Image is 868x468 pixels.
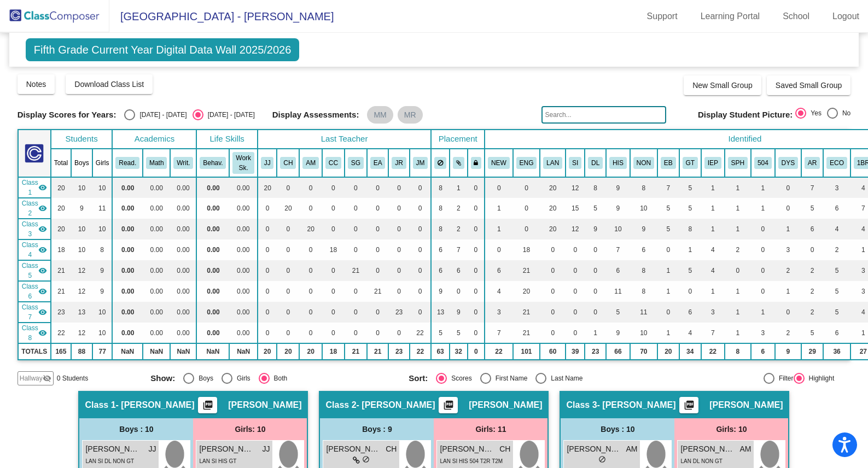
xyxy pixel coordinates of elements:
[18,239,51,260] td: Christi Criss - Eng, EB, GT
[201,400,214,415] mat-icon: picture_as_pdf
[367,219,389,239] td: 0
[516,157,537,169] button: ENG
[170,260,196,281] td: 0.00
[698,110,793,120] span: Display Student Picture:
[450,239,468,260] td: 7
[18,110,116,120] span: Display Scores for Years:
[367,149,389,177] th: Ernest Antu
[801,219,823,239] td: 6
[806,108,822,118] div: Yes
[468,239,485,260] td: 0
[468,219,485,239] td: 0
[299,149,322,177] th: Alejandra Martinez
[299,219,322,239] td: 20
[824,8,868,25] a: Logout
[71,177,92,198] td: 10
[325,157,341,169] button: CC
[258,219,277,239] td: 0
[302,157,319,169] button: AM
[322,239,345,260] td: 18
[112,177,143,198] td: 0.00
[115,157,139,169] button: Read.
[143,281,170,302] td: 0.00
[410,239,432,260] td: 0
[823,198,850,219] td: 6
[630,177,657,198] td: 8
[66,74,153,94] button: Download Class List
[801,260,823,281] td: 2
[196,281,229,302] td: 0.00
[679,177,701,198] td: 5
[566,198,585,219] td: 15
[751,260,775,281] td: 0
[367,239,389,260] td: 0
[124,109,254,120] mat-radio-group: Select an option
[92,198,113,219] td: 11
[322,198,345,219] td: 0
[146,157,167,169] button: Math
[18,74,55,94] button: Notes
[823,177,850,198] td: 3
[92,260,113,281] td: 9
[566,239,585,260] td: 0
[585,239,606,260] td: 0
[299,281,322,302] td: 0
[823,260,850,281] td: 5
[775,219,801,239] td: 1
[196,260,229,281] td: 0.00
[630,219,657,239] td: 9
[775,239,801,260] td: 3
[439,397,458,413] button: Print Students Details
[701,149,725,177] th: Individualized Education Plan
[630,149,657,177] th: Non Hispanic
[701,198,725,219] td: 1
[322,281,345,302] td: 0
[569,157,581,169] button: SI
[431,177,450,198] td: 8
[388,260,409,281] td: 0
[431,239,450,260] td: 6
[485,149,513,177] th: New to AHISD/Cambridge
[431,198,450,219] td: 8
[775,260,801,281] td: 2
[51,260,71,281] td: 21
[823,219,850,239] td: 4
[92,239,113,260] td: 8
[261,157,274,169] button: JJ
[442,400,455,415] mat-icon: picture_as_pdf
[657,219,679,239] td: 5
[679,397,698,413] button: Print Students Details
[450,198,468,219] td: 2
[388,149,409,177] th: Jasmin Ramzinsky
[450,149,468,177] th: Keep with students
[661,157,676,169] button: EB
[431,260,450,281] td: 6
[51,219,71,239] td: 20
[754,157,772,169] button: 504
[751,219,775,239] td: 0
[112,260,143,281] td: 0.00
[540,177,566,198] td: 20
[200,157,226,169] button: Behav.
[22,219,38,239] span: Class 3
[22,261,38,280] span: Class 5
[701,239,725,260] td: 4
[345,198,367,219] td: 0
[229,239,257,260] td: 0.00
[410,219,432,239] td: 0
[585,219,606,239] td: 9
[692,8,769,25] a: Learning Portal
[801,177,823,198] td: 7
[322,260,345,281] td: 0
[322,149,345,177] th: Christi Criss
[468,177,485,198] td: 0
[609,157,627,169] button: HIS
[585,198,606,219] td: 5
[751,239,775,260] td: 0
[173,157,193,169] button: Writ.
[543,157,562,169] button: LAN
[92,281,113,302] td: 9
[277,239,299,260] td: 0
[388,219,409,239] td: 0
[388,177,409,198] td: 0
